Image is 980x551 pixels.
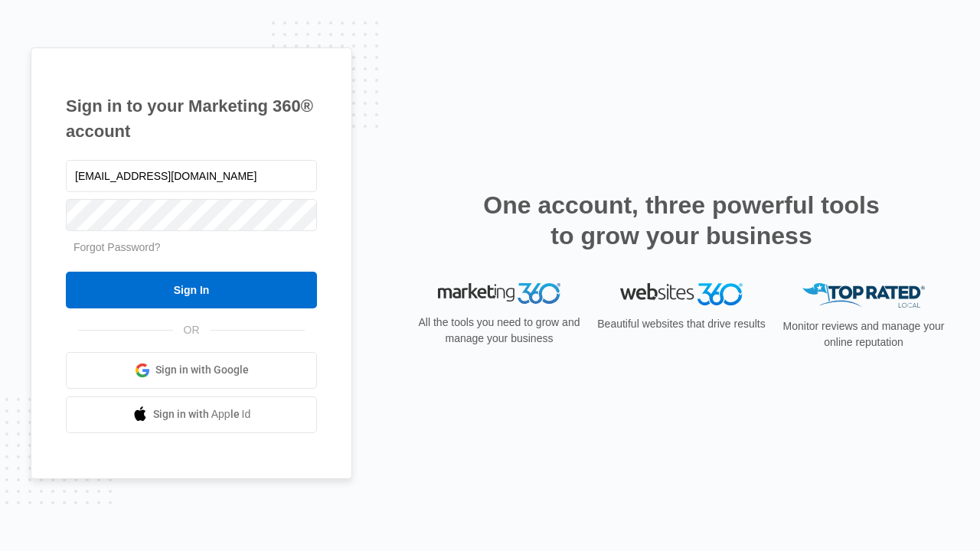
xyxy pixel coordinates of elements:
[66,396,317,433] a: Sign in with Apple Id
[620,283,743,305] img: Websites 360
[596,316,767,332] p: Beautiful websites that drive results
[778,318,949,350] p: Monitor reviews and manage your online reputation
[66,93,317,144] h1: Sign in to your Marketing 360® account
[479,190,884,251] h2: One account, three powerful tools to grow your business
[66,352,317,389] a: Sign in with Google
[413,315,585,347] p: All the tools you need to grow and manage your business
[73,241,161,253] a: Forgot Password?
[66,160,317,192] input: Email
[155,362,249,378] span: Sign in with Google
[802,283,925,308] img: Top Rated Local
[153,406,251,422] span: Sign in with Apple Id
[438,283,560,305] img: Marketing 360
[66,272,317,308] input: Sign In
[173,322,211,338] span: OR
